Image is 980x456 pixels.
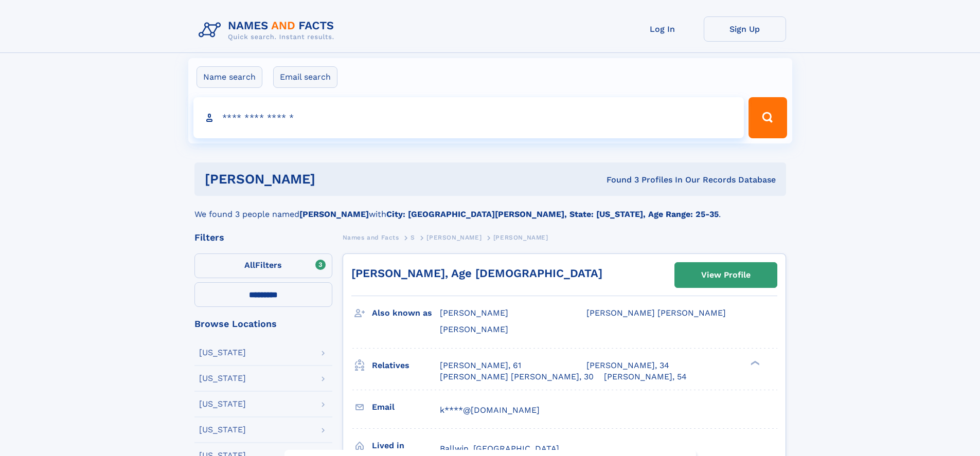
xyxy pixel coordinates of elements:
[197,66,262,88] label: Name search
[199,374,246,382] div: [US_STATE]
[299,209,369,219] b: [PERSON_NAME]
[440,360,521,371] a: [PERSON_NAME], 61
[675,263,777,287] a: View Profile
[194,319,332,329] div: Browse Locations
[372,357,440,374] h3: Relatives
[194,196,786,221] div: We found 3 people named with .
[440,371,594,382] a: [PERSON_NAME] [PERSON_NAME], 30
[386,209,719,219] b: City: [GEOGRAPHIC_DATA][PERSON_NAME], State: [US_STATE], Age Range: 25-35
[194,16,343,44] img: Logo Names and Facts
[199,400,246,408] div: [US_STATE]
[604,371,687,382] a: [PERSON_NAME], 54
[748,359,760,366] div: ❯
[426,234,482,241] span: [PERSON_NAME]
[704,16,786,42] a: Sign Up
[199,349,246,357] div: [US_STATE]
[199,426,246,434] div: [US_STATE]
[426,231,482,244] a: [PERSON_NAME]
[411,234,415,241] span: S
[586,308,726,318] span: [PERSON_NAME] [PERSON_NAME]
[440,444,559,453] span: Ballwin, [GEOGRAPHIC_DATA]
[194,253,332,278] label: Filters
[205,173,461,186] h1: [PERSON_NAME]
[621,16,704,42] a: Log In
[343,231,399,244] a: Names and Facts
[194,233,332,242] div: Filters
[372,398,440,416] h3: Email
[351,267,602,280] a: [PERSON_NAME], Age [DEMOGRAPHIC_DATA]
[372,304,440,322] h3: Also known as
[701,263,751,287] div: View Profile
[411,231,415,244] a: S
[749,97,787,138] button: Search Button
[440,308,508,318] span: [PERSON_NAME]
[586,360,669,371] a: [PERSON_NAME], 34
[273,66,337,88] label: Email search
[493,234,548,241] span: [PERSON_NAME]
[440,324,508,334] span: [PERSON_NAME]
[461,174,776,186] div: Found 3 Profiles In Our Records Database
[372,437,440,454] h3: Lived in
[244,260,255,270] span: All
[193,97,744,138] input: search input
